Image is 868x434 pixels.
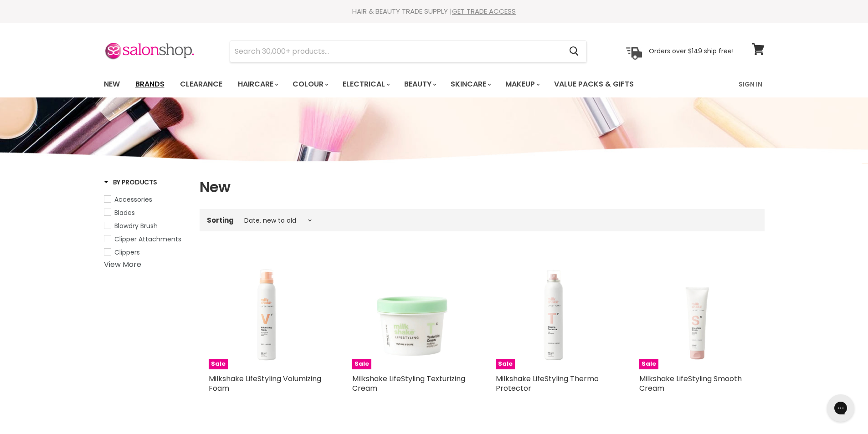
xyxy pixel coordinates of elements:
span: Sale [639,359,658,369]
a: Clipper Attachments [104,234,188,244]
a: Brands [128,75,171,94]
a: Milkshake LifeStyling Smooth Cream [639,373,742,393]
p: Orders over $149 ship free! [649,47,734,55]
a: Milkshake LifeStyling Volumizing Foam Sale [209,253,325,369]
span: Sale [209,359,228,369]
a: Blades [104,208,188,218]
a: Makeup [498,75,545,94]
nav: Main [92,71,776,97]
a: Milkshake LifeStyling Volumizing Foam [209,373,321,393]
a: Haircare [231,75,284,94]
button: Search [562,41,586,62]
span: Clipper Attachments [114,235,181,244]
a: Blowdry Brush [104,221,188,231]
span: Accessories [114,195,152,204]
a: Milkshake LifeStyling Smooth Cream Milkshake LifeStyling Smooth Cream Sale [639,253,755,369]
a: Milkshake LifeStyling Texturizing Cream [352,373,465,393]
a: View More [104,259,141,270]
a: Colour [286,75,334,94]
h3: By Products [104,178,157,187]
a: Milkshake LifeStyling Thermo Protector Milkshake LifeStyling Thermo Protector Sale [496,253,612,369]
a: Clearance [173,75,229,94]
input: Search [230,41,562,62]
iframe: Gorgias live chat messenger [822,391,859,425]
a: Electrical [336,75,395,94]
div: HAIR & BEAUTY TRADE SUPPLY | [92,7,776,16]
a: New [97,75,127,94]
form: Product [230,41,587,62]
a: Milkshake LifeStyling Thermo Protector [496,373,599,393]
span: Clippers [114,248,140,257]
span: Blades [114,208,135,217]
img: Milkshake LifeStyling Smooth Cream [639,253,755,369]
span: Sale [496,359,515,369]
img: Milkshake LifeStyling Texturizing Cream [352,253,468,369]
a: Milkshake LifeStyling Texturizing Cream Milkshake LifeStyling Texturizing Cream Sale [352,253,468,369]
a: Beauty [397,75,442,94]
a: Clippers [104,247,188,257]
label: Sorting [207,216,234,224]
span: Blowdry Brush [114,221,158,230]
a: Skincare [444,75,497,94]
a: Sign In [733,75,768,94]
a: Accessories [104,194,188,204]
img: Milkshake LifeStyling Thermo Protector [496,253,612,369]
span: Sale [352,359,371,369]
h1: New [200,178,765,197]
ul: Main menu [97,71,687,97]
a: Value Packs & Gifts [547,75,641,94]
img: Milkshake LifeStyling Volumizing Foam [209,253,325,369]
a: GET TRADE ACCESS [452,6,516,16]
